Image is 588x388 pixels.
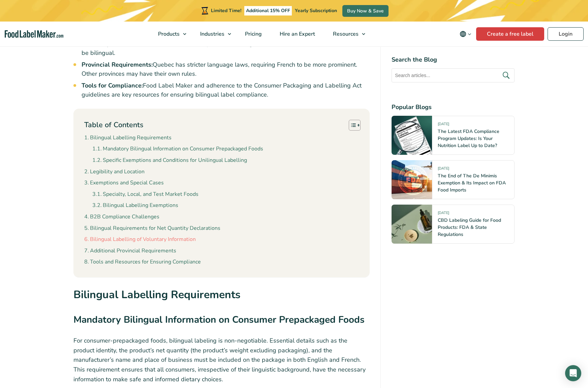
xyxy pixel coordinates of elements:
span: [DATE] [438,121,449,129]
a: The Latest FDA Compliance Program Updates: Is Your Nutrition Label Up to Date? [438,128,499,149]
a: Bilingual Labelling Requirements [84,134,172,142]
button: Change language [455,27,476,41]
li: Food Label Maker and adherence to the Consumer Packaging and Labelling Act guidelines are key res... [82,81,370,99]
a: Specific Exemptions and Conditions for Unilingual Labelling [92,156,247,165]
span: Yearly Subscription [295,7,337,14]
span: Additional 15% OFF [244,6,292,15]
span: Pricing [243,30,262,38]
p: For consumer-prepackaged foods, bilingual labeling is non-negotiable. Essential details such as t... [73,336,370,384]
strong: Mandatory Bilingual Information on Consumer Prepackaged Foods [73,313,365,326]
h4: Popular Blogs [392,103,515,112]
a: Bilingual Requirements for Net Quantity Declarations [84,224,220,233]
a: CBD Labeling Guide for Food Products: FDA & State Regulations [438,217,501,238]
a: Products [149,22,190,46]
span: Limited Time! [211,7,241,14]
a: Legibility and Location [84,168,145,176]
p: Table of Contents [84,120,143,130]
a: Additional Provincial Requirements [84,247,176,255]
span: [DATE] [438,210,449,218]
strong: Voluntary Information: [82,40,146,48]
a: Login [548,27,584,41]
a: Toggle Table of Content [344,119,359,131]
a: Pricing [236,22,269,46]
strong: Provincial Requirements: [82,61,153,69]
span: Hire an Expert [278,30,316,38]
div: Open Intercom Messenger [565,365,581,381]
a: Create a free label [476,27,544,41]
h4: Search the Blog [392,55,515,64]
span: Products [156,30,180,38]
span: [DATE] [438,166,449,174]
li: Certain non-mandatory details, like organic claims or health benefits, also need to be bilingual. [82,39,370,58]
a: Industries [191,22,235,46]
a: Tools and Resources for Ensuring Compliance [84,258,201,267]
a: Food Label Maker homepage [5,30,63,38]
a: The End of The De Minimis Exemption & Its Impact on FDA Food Imports [438,173,506,193]
a: Specialty, Local, and Test Market Foods [92,190,198,199]
input: Search articles... [392,68,515,82]
a: Bilingual Labelling Exemptions [92,201,178,210]
span: Industries [198,30,225,38]
a: Resources [324,22,369,46]
a: Buy Now & Save [342,5,389,17]
a: Mandatory Bilingual Information on Consumer Prepackaged Foods [92,145,263,153]
a: Bilingual Labelling of Voluntary Information [84,235,196,244]
span: Resources [331,30,359,38]
strong: Tools for Compliance: [82,81,143,90]
a: Exemptions and Special Cases [84,179,164,187]
a: B2B Compliance Challenges [84,213,159,221]
a: Hire an Expert [271,22,322,46]
li: Quebec has stricter language laws, requiring French to be more prominent. Other provinces may hav... [82,60,370,78]
strong: Bilingual Labelling Requirements [73,287,241,302]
